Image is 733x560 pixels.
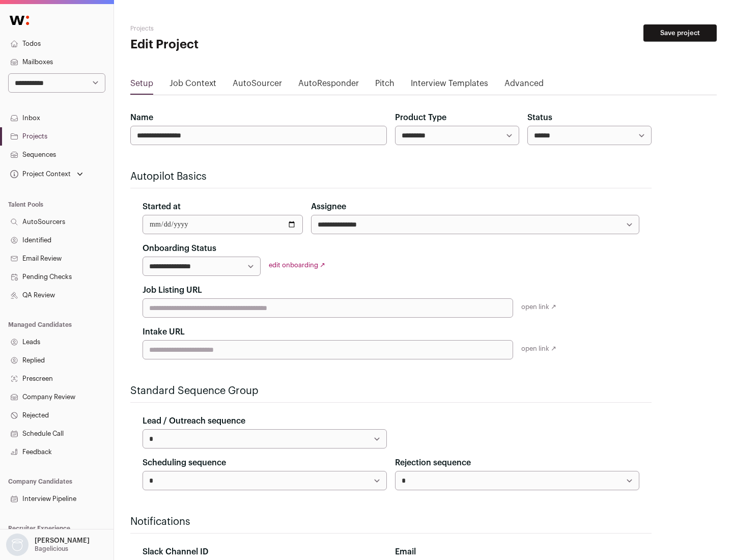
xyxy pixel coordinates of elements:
[395,457,471,469] label: Rejection sequence
[8,167,85,181] button: Open dropdown
[130,515,652,529] h2: Notifications
[298,77,359,94] a: AutoResponder
[130,77,153,94] a: Setup
[411,77,488,94] a: Interview Templates
[643,24,717,42] button: Save project
[143,284,202,296] label: Job Listing URL
[504,77,544,94] a: Advanced
[170,77,216,94] a: Job Context
[375,77,394,94] a: Pitch
[395,111,446,124] label: Product Type
[130,170,652,184] h2: Autopilot Basics
[35,545,68,553] p: Bagelicious
[527,111,552,124] label: Status
[143,326,185,338] label: Intake URL
[143,415,245,427] label: Lead / Outreach sequence
[143,201,181,213] label: Started at
[35,537,90,545] p: [PERSON_NAME]
[233,77,282,94] a: AutoSourcer
[143,457,226,469] label: Scheduling sequence
[143,242,216,255] label: Onboarding Status
[311,201,346,213] label: Assignee
[130,24,326,33] h2: Projects
[143,546,208,558] label: Slack Channel ID
[6,534,29,556] img: nopic.png
[395,546,639,558] div: Email
[130,384,652,398] h2: Standard Sequence Group
[4,10,35,31] img: Wellfound
[130,111,153,124] label: Name
[8,170,71,178] div: Project Context
[130,37,326,53] h1: Edit Project
[269,262,325,268] a: edit onboarding ↗
[4,534,92,556] button: Open dropdown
